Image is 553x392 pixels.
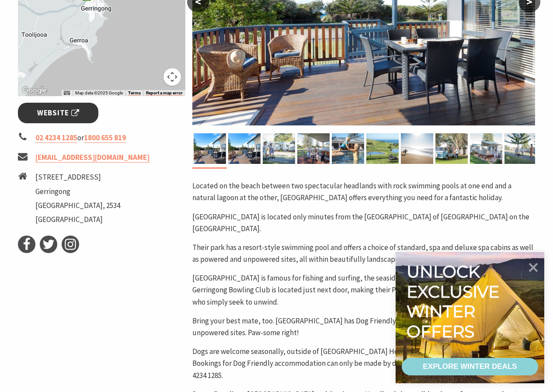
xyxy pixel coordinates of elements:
img: Cabin deck at Werri Beach Holiday Park [194,133,226,164]
p: Bring your best mate, too. [GEOGRAPHIC_DATA] has Dog Friendly Cabin accommodation and powered or ... [192,315,535,339]
p: [GEOGRAPHIC_DATA] is located only minutes from the [GEOGRAPHIC_DATA] of [GEOGRAPHIC_DATA] on the ... [192,211,535,235]
img: Surfing Spot, Werri Beach Holiday Park [401,133,433,164]
li: [GEOGRAPHIC_DATA], 2534 [35,200,120,212]
div: EXPLORE WINTER DEALS [423,358,517,375]
p: [GEOGRAPHIC_DATA] is famous for fishing and surfing, the seaside golf course is moments away, whi... [192,272,535,308]
a: Website [18,103,99,123]
img: Werri Beach Holiday Park [366,133,399,164]
a: Terms [128,90,141,96]
p: Their park has a resort-style swimming pool and offers a choice of standard, spa and deluxe spa c... [192,242,535,265]
img: Swimming Pool - Werri Beach Holiday Park [332,133,364,164]
a: Open this area in Google Maps (opens a new window) [20,85,49,96]
img: Cabin deck at Werri Beach Holiday Park [228,133,261,164]
li: [GEOGRAPHIC_DATA] [35,214,120,225]
li: Gerringong [35,186,120,198]
p: Dogs are welcome seasonally, outside of [GEOGRAPHIC_DATA] Holidays, Public Holidays and Long Week... [192,346,535,382]
li: or [18,132,186,144]
img: Werri Beach Holiday Park, Gerringong [435,133,468,164]
img: Werri Beach Holiday Park, Gerringong [263,133,295,164]
a: 1800 655 819 [84,133,126,143]
img: Werri Beach Holiday Park, Dog Friendly [470,133,502,164]
a: 02 4234 1285 [35,133,77,143]
button: Keyboard shortcuts [64,90,70,96]
img: Google [20,85,49,96]
li: [STREET_ADDRESS] [35,171,120,183]
div: Unlock exclusive winter offers [407,262,503,341]
span: Website [37,107,79,119]
p: Located on the beach between two spectacular headlands with rock swimming pools at one end and a ... [192,180,535,204]
button: Map camera controls [163,68,181,86]
a: EXPLORE WINTER DEALS [402,358,538,375]
a: Report a map error [146,90,183,96]
span: Map data ©2025 Google [75,90,123,95]
a: [EMAIL_ADDRESS][DOMAIN_NAME] [35,153,150,163]
img: Werri Beach Holiday Park - Dog Friendly [504,133,537,164]
img: Private Balcony - Holiday Cabin Werri Beach Holiday Park [297,133,330,164]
